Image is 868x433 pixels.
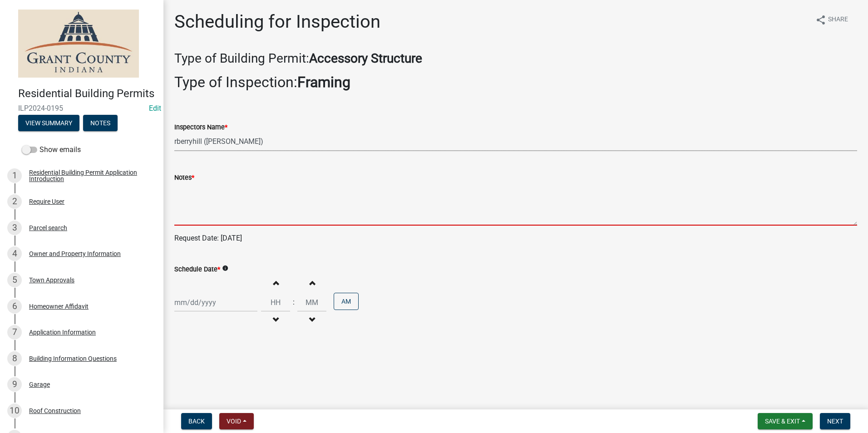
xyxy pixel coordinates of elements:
[174,266,220,273] label: Schedule Date
[29,225,67,231] div: Parcel search
[309,51,422,66] strong: Accessory Structure
[261,293,290,312] input: Hours
[174,233,857,244] p: Request Date: [DATE]
[29,198,64,205] div: Require User
[174,74,857,91] h2: Type of Inspection:
[820,413,850,429] button: Next
[29,381,50,388] div: Garage
[297,293,326,312] input: Minutes
[174,51,857,66] h3: Type of Building Permit:
[334,293,359,310] button: AM
[29,169,149,182] div: Residential Building Permit Application Introduction
[7,246,22,261] div: 4
[7,403,22,418] div: 10
[18,87,156,100] h4: Residential Building Permits
[765,418,800,425] span: Save & Exit
[7,351,22,366] div: 8
[827,418,843,425] span: Next
[815,15,826,25] i: share
[18,104,145,113] span: ILP2024-0195
[7,168,22,183] div: 1
[18,120,79,127] wm-modal-confirm: Summary
[83,120,118,127] wm-modal-confirm: Notes
[18,10,139,78] img: Grant County, Indiana
[29,408,81,414] div: Roof Construction
[290,297,297,308] div: :
[219,413,254,429] button: Void
[149,104,161,113] a: Edit
[7,194,22,209] div: 2
[29,303,89,310] div: Homeowner Affidavit
[7,325,22,340] div: 7
[758,413,813,429] button: Save & Exit
[174,293,257,312] input: mm/dd/yyyy
[29,277,74,283] div: Town Approvals
[188,418,205,425] span: Back
[297,74,350,91] strong: Framing
[174,124,227,131] label: Inspectors Name
[83,115,118,131] button: Notes
[29,355,117,362] div: Building Information Questions
[181,413,212,429] button: Back
[29,251,121,257] div: Owner and Property Information
[29,329,96,335] div: Application Information
[7,299,22,314] div: 6
[174,175,194,181] label: Notes
[7,273,22,287] div: 5
[828,15,848,25] span: Share
[7,377,22,392] div: 9
[227,418,241,425] span: Void
[7,221,22,235] div: 3
[18,115,79,131] button: View Summary
[149,104,161,113] wm-modal-confirm: Edit Application Number
[808,11,855,29] button: shareShare
[222,265,228,271] i: info
[174,11,380,33] h1: Scheduling for Inspection
[22,144,81,155] label: Show emails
